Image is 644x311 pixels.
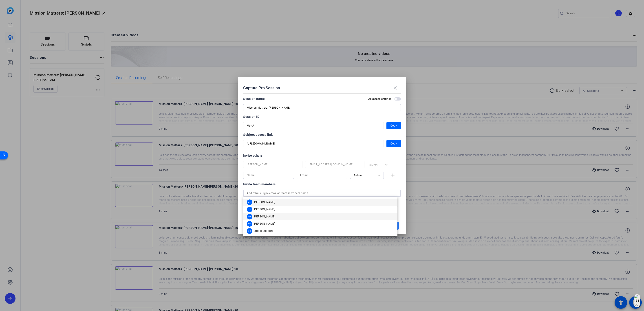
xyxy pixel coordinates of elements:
[247,199,252,205] div: AC
[247,221,252,227] div: MC
[243,114,401,119] div: Session ID
[247,123,380,128] input: Session OTP
[254,229,273,233] span: Studio Support
[390,123,397,128] span: Copy
[354,174,364,177] span: Subject
[247,228,252,234] div: SS
[254,208,275,211] span: [PERSON_NAME]
[243,96,265,101] div: Session name
[386,140,401,147] button: Copy
[393,85,398,91] mat-icon: close
[247,162,299,167] input: Name...
[300,173,344,178] input: Email...
[386,122,401,129] button: Copy
[390,141,397,146] span: Copy
[254,200,275,204] span: [PERSON_NAME]
[309,162,361,167] input: Email...
[243,132,401,137] div: Subject access link
[254,222,275,226] span: [PERSON_NAME]
[368,97,391,101] h2: Advanced settings
[247,173,290,178] input: Name...
[247,141,380,146] input: Session OTP
[247,207,252,212] div: JS
[247,191,397,196] input: Add others: Type email or team members name
[243,182,401,187] div: Invite team members
[247,214,252,219] div: LH
[254,215,275,218] span: [PERSON_NAME]
[243,153,401,158] div: Invite others
[243,83,401,93] div: Capture Pro Session
[247,105,397,110] input: Enter Session Name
